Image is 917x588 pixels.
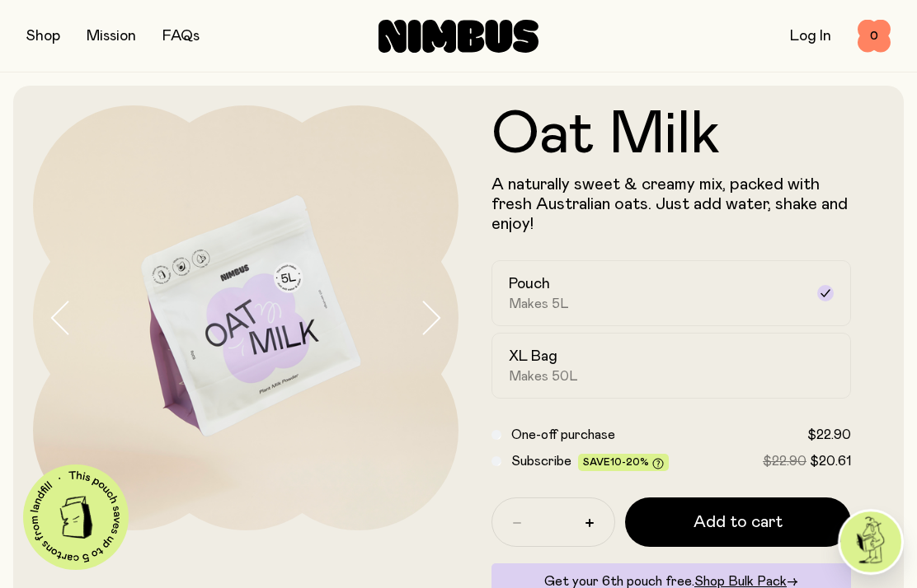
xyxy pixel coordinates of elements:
span: $20.61 [810,455,851,468]
a: Mission [87,29,136,44]
span: Save [583,457,664,469]
span: Shop Bulk Pack [694,575,787,588]
button: 0 [858,20,891,53]
img: agent [840,511,901,572]
h2: XL Bag [509,347,557,366]
a: FAQs [162,29,200,44]
h2: Pouch [509,274,550,294]
a: Shop Bulk Pack→ [694,575,798,588]
button: Add to cart [625,497,851,547]
span: Makes 50L [509,368,578,385]
a: Log In [790,29,831,44]
span: Makes 5L [509,296,569,312]
span: $22.90 [807,428,851,441]
p: A naturally sweet & creamy mix, packed with fresh Australian oats. Just add water, shake and enjoy! [491,175,851,234]
span: Add to cart [694,511,783,534]
span: $22.90 [763,455,806,468]
span: Subscribe [511,455,571,468]
span: 10-20% [610,457,649,467]
h1: Oat Milk [491,105,851,165]
span: One-off purchase [511,428,615,441]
